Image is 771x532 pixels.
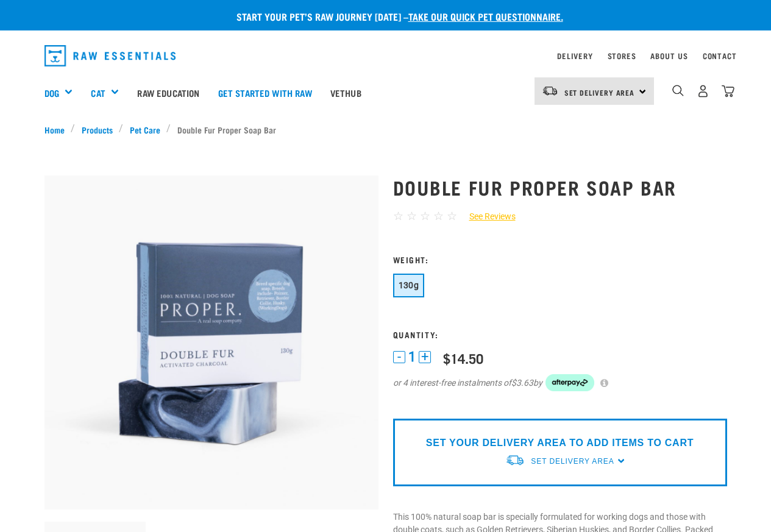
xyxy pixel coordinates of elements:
[672,85,684,96] img: home-icon-1@2x.png
[393,209,403,223] span: ☆
[511,377,533,389] span: $3.63
[420,209,430,223] span: ☆
[447,209,457,223] span: ☆
[697,85,709,98] img: user.png
[44,123,71,136] a: Home
[44,45,176,66] img: Raw Essentials Logo
[545,374,594,391] img: Afterpay
[426,436,694,450] p: SET YOUR DELIVERY AREA TO ADD ITEMS TO CART
[419,351,431,363] button: +
[531,457,614,466] span: Set Delivery Area
[128,68,208,117] a: Raw Education
[75,123,119,136] a: Products
[44,123,727,136] nav: breadcrumbs
[457,210,516,223] a: See Reviews
[608,54,636,58] a: Stores
[44,86,59,100] a: Dog
[443,350,483,366] div: $14.50
[393,274,425,297] button: 130g
[393,330,727,339] h3: Quantity:
[564,90,635,94] span: Set Delivery Area
[123,123,166,136] a: Pet Care
[433,209,444,223] span: ☆
[321,68,371,117] a: Vethub
[209,68,321,117] a: Get started with Raw
[35,40,737,71] nav: dropdown navigation
[408,350,416,363] span: 1
[722,85,734,98] img: home-icon@2x.png
[703,54,737,58] a: Contact
[393,374,727,391] div: or 4 interest-free instalments of by
[393,255,727,264] h3: Weight:
[542,85,558,96] img: van-moving.png
[505,454,525,467] img: van-moving.png
[91,86,105,100] a: Cat
[408,13,563,19] a: take our quick pet questionnaire.
[393,351,405,363] button: -
[399,280,419,290] span: 130g
[407,209,417,223] span: ☆
[557,54,592,58] a: Delivery
[650,54,688,58] a: About Us
[44,176,378,509] img: Double fur soap
[393,176,727,198] h1: Double Fur Proper Soap Bar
